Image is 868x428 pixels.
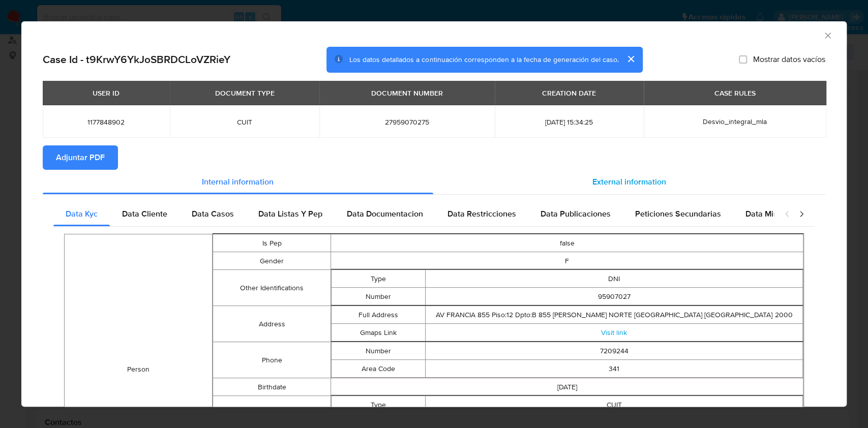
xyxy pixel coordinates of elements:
td: Type [332,270,426,288]
span: Data Casos [192,208,234,220]
button: Cerrar ventana [823,30,832,40]
td: Number [332,342,426,360]
div: DOCUMENT TYPE [208,84,280,102]
div: DOCUMENT NUMBER [365,84,449,102]
td: Is Pep [213,234,331,252]
td: DNI [426,270,803,288]
div: Detailed internal info [53,202,774,226]
td: Gender [213,252,331,270]
div: CREATION DATE [536,84,602,102]
td: Type [332,396,426,414]
span: Peticiones Secundarias [635,208,721,220]
span: Internal information [202,176,274,188]
td: Birthdate [213,378,331,396]
span: Data Minoridad [745,208,801,220]
span: [DATE] 15:34:25 [507,117,632,127]
span: External information [592,176,666,188]
td: Gmaps Link [332,324,426,342]
span: Los datos detallados a continuación corresponden a la fecha de generación del caso. [349,54,618,65]
td: AV FRANCIA 855 Piso:12 Dpto:B 855 [PERSON_NAME] NORTE [GEOGRAPHIC_DATA] [GEOGRAPHIC_DATA] 2000 [426,306,803,324]
a: Visit link [601,327,627,338]
span: 27959070275 [332,117,482,127]
td: Address [213,306,331,342]
div: CASE RULES [708,84,762,102]
span: CUIT [182,117,308,127]
input: Mostrar datos vacíos [739,55,747,64]
div: Detailed info [43,170,825,194]
span: Data Publicaciones [541,208,611,220]
td: Full Address [332,306,426,324]
button: Adjuntar PDF [43,145,118,170]
td: CUIT [426,396,803,414]
span: Data Restricciones [447,208,516,220]
h2: Case Id - t9KrwY6YkJoSBRDCLoVZRieY [43,53,230,66]
span: Mostrar datos vacíos [753,54,825,65]
td: Other Identifications [213,270,331,306]
button: cerrar [618,47,643,71]
td: [DATE] [331,378,803,396]
td: Number [332,288,426,305]
span: Data Documentacion [347,208,423,220]
span: Data Cliente [122,208,167,220]
td: false [331,234,803,252]
div: closure-recommendation-modal [21,21,847,407]
td: 95907027 [426,288,803,305]
span: Adjuntar PDF [56,146,105,169]
td: Area Code [332,360,426,378]
span: Desvio_integral_mla [703,116,767,127]
div: USER ID [86,84,126,102]
td: F [331,252,803,270]
span: 1177848902 [55,117,158,127]
td: Phone [213,342,331,378]
td: 7209244 [426,342,803,360]
span: Data Listas Y Pep [258,208,322,220]
td: 341 [426,360,803,378]
span: Data Kyc [66,208,98,220]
